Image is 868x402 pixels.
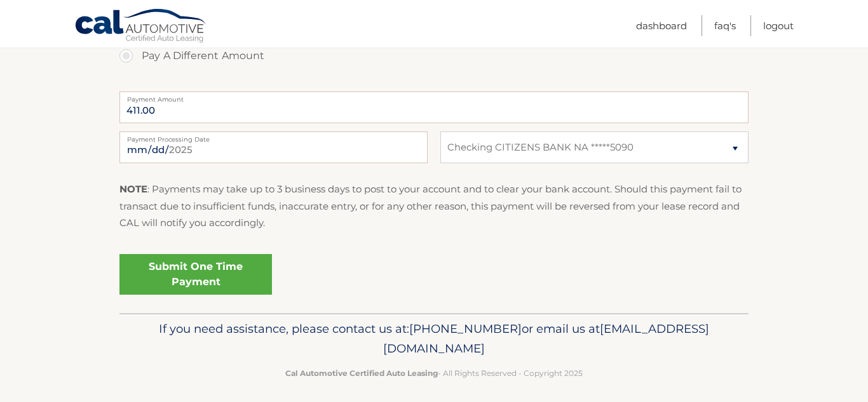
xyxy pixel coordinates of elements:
[119,131,428,142] label: Payment Processing Date
[119,131,428,163] input: Payment Date
[763,15,794,36] a: Logout
[119,183,147,195] strong: NOTE
[119,91,749,123] input: Payment Amount
[128,366,740,380] p: - All Rights Reserved - Copyright 2025
[74,8,208,45] a: Cal Automotive
[409,321,522,336] span: [PHONE_NUMBER]
[285,368,438,378] strong: Cal Automotive Certified Auto Leasing
[119,43,749,69] label: Pay A Different Amount
[636,15,687,36] a: Dashboard
[128,319,740,359] p: If you need assistance, please contact us at: or email us at
[714,15,736,36] a: FAQ's
[119,181,749,231] p: : Payments may take up to 3 business days to post to your account and to clear your bank account....
[119,91,749,102] label: Payment Amount
[119,254,272,295] a: Submit One Time Payment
